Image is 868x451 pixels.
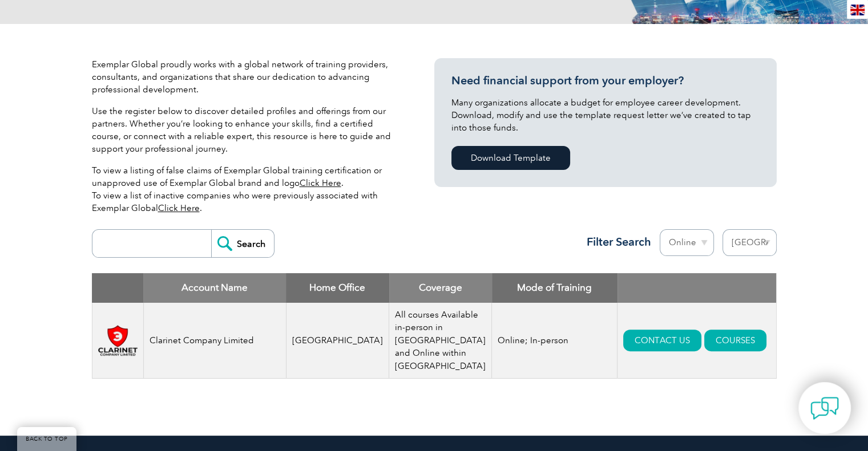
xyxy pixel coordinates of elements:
input: Search [211,230,274,257]
a: BACK TO TOP [17,427,76,451]
img: en [850,5,865,15]
a: CONTACT US [623,330,701,351]
th: Account Name: activate to sort column descending [143,273,286,303]
a: COURSES [704,330,766,351]
td: Online; In-person [492,303,617,379]
th: Coverage: activate to sort column ascending [389,273,492,303]
td: [GEOGRAPHIC_DATA] [286,303,389,379]
p: Many organizations allocate a budget for employee career development. Download, modify and use th... [451,96,760,134]
p: Use the register below to discover detailed profiles and offerings from our partners. Whether you... [92,105,400,155]
a: Download Template [451,146,570,170]
p: Exemplar Global proudly works with a global network of training providers, consultants, and organ... [92,58,400,96]
th: : activate to sort column ascending [617,273,776,303]
td: Clarinet Company Limited [143,303,286,379]
h3: Need financial support from your employer? [451,74,760,88]
img: 8f5c878c-f82f-f011-8c4d-000d3acaf2fb-logo.png [98,325,138,356]
p: To view a listing of false claims of Exemplar Global training certification or unapproved use of ... [92,164,400,214]
img: contact-chat.png [810,394,839,422]
a: Click Here [300,178,341,188]
td: All courses Available in-person in [GEOGRAPHIC_DATA] and Online within [GEOGRAPHIC_DATA] [389,303,492,379]
h3: Filter Search [580,235,651,249]
th: Home Office: activate to sort column ascending [286,273,389,303]
a: Click Here [158,203,200,213]
th: Mode of Training: activate to sort column ascending [492,273,617,303]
